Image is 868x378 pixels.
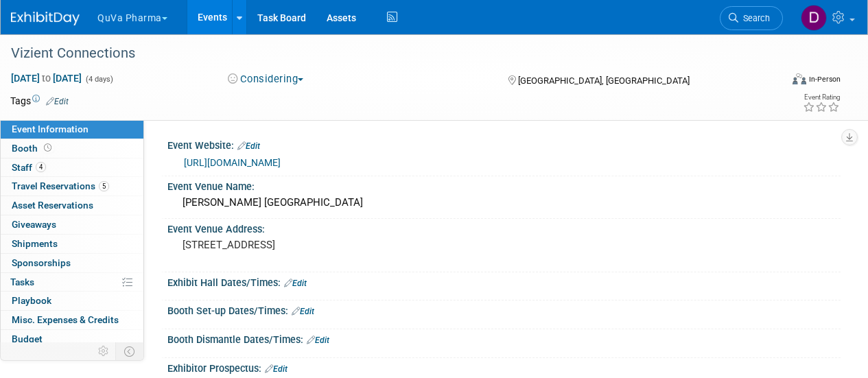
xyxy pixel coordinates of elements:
[1,292,143,310] a: Playbook
[12,314,119,325] span: Misc. Expenses & Credits
[40,73,53,84] span: to
[99,181,109,191] span: 5
[6,41,770,66] div: Vizient Connections
[11,12,80,25] img: ExhibitDay
[808,74,841,84] div: In-Person
[167,358,841,376] div: Exhibitor Prospectus:
[12,238,58,249] span: Shipments
[719,71,841,92] div: Event Format
[803,94,840,101] div: Event Rating
[12,162,46,173] span: Staff
[12,333,43,344] span: Budget
[801,5,827,31] img: Danielle Mitchell
[223,72,309,86] button: Considering
[10,276,34,287] span: Tasks
[12,295,51,306] span: Playbook
[116,342,144,360] td: Toggle Event Tabs
[738,13,770,23] span: Search
[167,219,841,236] div: Event Venue Address:
[84,75,113,84] span: (4 days)
[36,162,46,172] span: 4
[292,307,314,316] a: Edit
[167,176,841,193] div: Event Venue Name:
[307,335,329,345] a: Edit
[237,141,260,151] a: Edit
[167,135,841,153] div: Event Website:
[92,342,116,360] td: Personalize Event Tab Strip
[184,157,281,168] a: [URL][DOMAIN_NAME]
[265,364,288,374] a: Edit
[183,239,433,251] pre: [STREET_ADDRESS]
[178,192,830,213] div: [PERSON_NAME] [GEOGRAPHIC_DATA]
[167,272,841,290] div: Exhibit Hall Dates/Times:
[10,94,69,108] td: Tags
[720,6,783,30] a: Search
[518,75,690,86] span: [GEOGRAPHIC_DATA], [GEOGRAPHIC_DATA]
[12,257,71,268] span: Sponsorships
[284,279,307,288] a: Edit
[10,72,82,84] span: [DATE] [DATE]
[1,311,143,329] a: Misc. Expenses & Credits
[12,200,93,211] span: Asset Reservations
[167,300,841,318] div: Booth Set-up Dates/Times:
[12,180,109,191] span: Travel Reservations
[1,120,143,139] a: Event Information
[1,158,143,177] a: Staff4
[793,73,806,84] img: Format-Inperson.png
[12,123,89,134] span: Event Information
[1,177,143,196] a: Travel Reservations5
[12,143,54,154] span: Booth
[1,235,143,253] a: Shipments
[167,329,841,347] div: Booth Dismantle Dates/Times:
[1,273,143,292] a: Tasks
[46,97,69,106] a: Edit
[1,139,143,158] a: Booth
[1,215,143,234] a: Giveaways
[41,143,54,153] span: Booth not reserved yet
[1,254,143,272] a: Sponsorships
[12,219,56,230] span: Giveaways
[1,196,143,215] a: Asset Reservations
[1,330,143,349] a: Budget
